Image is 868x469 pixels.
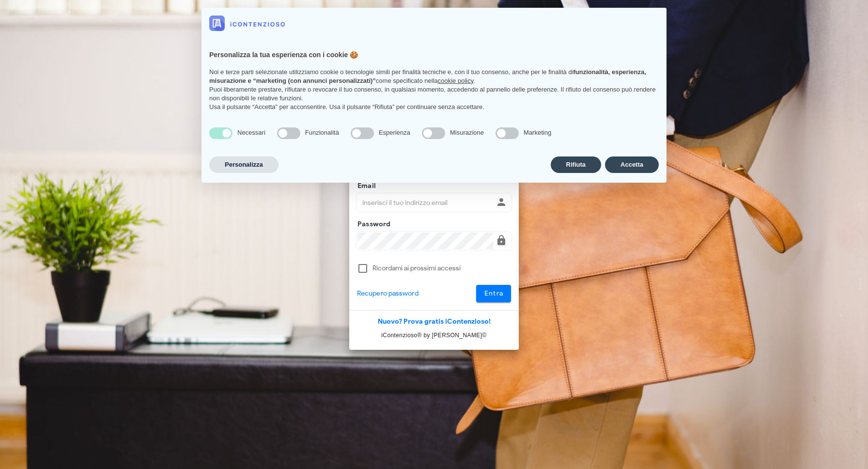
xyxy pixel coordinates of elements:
[379,129,410,136] span: Esperienza
[209,16,285,31] img: logo
[450,129,484,136] span: Misurazione
[209,50,659,60] h2: Personalizza la tua esperienza con i cookie 🍪
[378,317,491,326] a: Nuovo? Prova gratis iContenzioso!
[357,194,494,211] input: Inserisci il tuo indirizzo email
[237,129,265,136] span: Necessari
[484,289,504,297] span: Entra
[355,219,391,229] label: Password
[305,129,339,136] span: Funzionalità
[438,77,473,84] a: cookie policy - il link si apre in una nuova scheda
[476,285,511,302] button: Entra
[209,85,659,103] p: Puoi liberamente prestare, rifiutare o revocare il tuo consenso, in qualsiasi momento, accedendo ...
[349,330,519,340] p: iContenzioso® by [PERSON_NAME]©
[372,264,511,273] label: Ricordami ai prossimi accessi
[357,288,418,299] a: Recupero password
[209,68,659,85] p: Noi e terze parti selezionate utilizziamo cookie o tecnologie simili per finalità tecniche e, con...
[209,103,659,111] p: Usa il pulsante “Accetta” per acconsentire. Usa il pulsante “Rifiuta” per continuare senza accett...
[605,156,659,173] button: Accetta
[209,68,646,84] strong: funzionalità, esperienza, misurazione e “marketing (con annunci personalizzati)”
[524,129,551,136] span: Marketing
[209,156,279,173] button: Personalizza
[551,156,601,173] button: Rifiuta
